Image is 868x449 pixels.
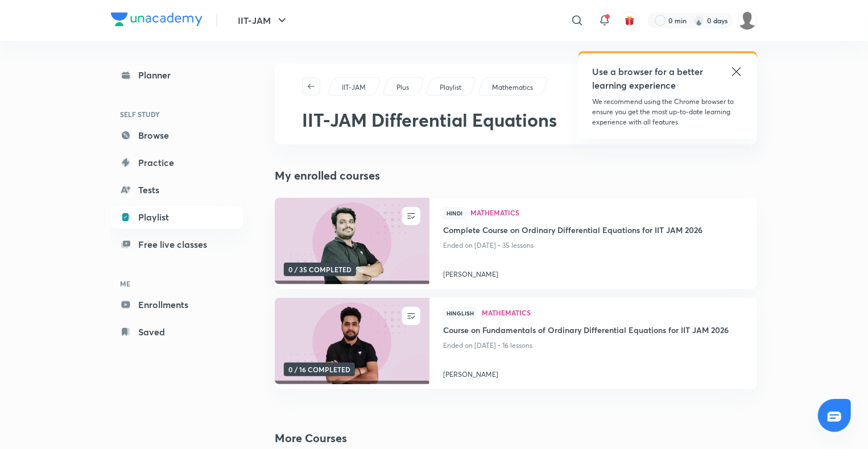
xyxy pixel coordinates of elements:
[738,11,757,30] img: Samadrita Chatterjee
[492,82,533,93] p: Mathematics
[111,13,202,26] img: Company Logo
[625,15,635,26] img: avatar
[592,65,705,92] h5: Use a browser for a better learning experience
[443,265,743,280] a: [PERSON_NAME]
[111,293,243,316] a: Enrollments
[302,107,557,132] span: IIT-JAM Differential Equations
[443,207,466,219] span: Hindi
[275,198,429,289] a: new-thumbnail0 / 35 COMPLETED
[273,197,431,285] img: new-thumbnail
[275,167,757,184] h4: My enrolled courses
[111,321,243,343] a: Saved
[275,430,757,447] h2: More Courses
[482,309,743,316] span: Mathematics
[342,82,366,93] p: IIT-JAM
[396,82,409,93] p: Plus
[395,82,411,93] a: Plus
[470,209,743,217] a: Mathematics
[482,309,743,317] a: Mathematics
[470,209,743,216] span: Mathematics
[111,105,243,124] h6: SELF STUDY
[111,64,243,86] a: Planner
[340,82,368,93] a: IIT-JAM
[438,82,464,93] a: Playlist
[443,238,743,253] p: Ended on [DATE] • 35 lessons
[111,124,243,147] a: Browse
[284,263,356,276] span: 0 / 35 COMPLETED
[443,365,743,380] a: [PERSON_NAME]
[111,178,243,201] a: Tests
[231,9,296,32] button: IIT-JAM
[621,11,639,30] button: avatar
[693,15,705,26] img: streak
[443,338,743,353] p: Ended on [DATE] • 16 lessons
[443,224,743,238] a: Complete Course on Ordinary Differential Equations for IIT JAM 2026
[275,298,429,389] a: new-thumbnail0 / 16 COMPLETED
[111,206,243,228] a: Playlist
[273,297,431,385] img: new-thumbnail
[111,274,243,293] h6: ME
[111,151,243,174] a: Practice
[592,97,743,127] p: We recommend using the Chrome browser to ensure you get the most up-to-date learning experience w...
[443,324,743,338] a: Course on Fundamentals of Ordinary Differential Equations for IIT JAM 2026
[111,233,243,256] a: Free live classes
[490,82,535,93] a: Mathematics
[443,307,477,319] span: Hinglish
[111,13,202,29] a: Company Logo
[440,82,461,93] p: Playlist
[284,363,355,376] span: 0 / 16 COMPLETED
